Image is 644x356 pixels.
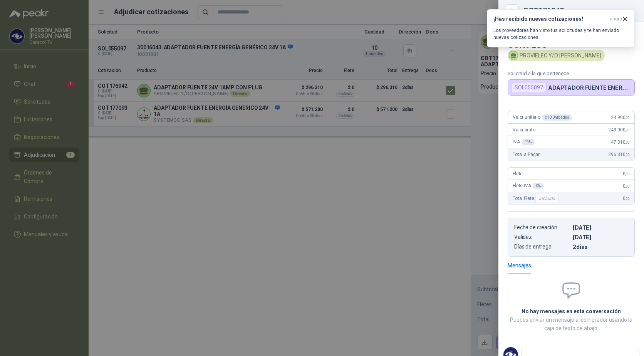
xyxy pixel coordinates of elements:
span: IVA [513,139,535,145]
span: ,00 [625,140,630,144]
span: ,00 [625,116,630,120]
span: 0 [623,196,630,201]
p: Fecha de creación [514,224,570,231]
button: Close [508,6,517,15]
button: ¡Has recibido nuevas cotizaciones!ahora Los proveedores han visto tus solicitudes y te han enviad... [487,9,635,47]
span: Total a Pagar [513,152,540,157]
h3: ¡Has recibido nuevas cotizaciones! [493,16,607,22]
p: Solicitud a la que pertenece [508,71,635,76]
span: Valor bruto [513,127,535,133]
div: Mensajes [508,261,531,270]
p: Los proveedores han visto tus solicitudes y te han enviado nuevas cotizaciones. [493,27,628,41]
span: ,00 [625,184,630,188]
p: Días de entrega [514,243,570,250]
div: PROVIELEC Y/O [PERSON_NAME] [508,50,605,61]
span: 296.310 [608,152,630,157]
span: 0 [623,183,630,189]
div: COT176942 [523,7,635,15]
div: x 10 Unidades [542,114,572,121]
span: 0 [623,171,630,176]
span: ,00 [625,128,630,132]
span: ,00 [625,196,630,201]
span: 47.310 [611,139,630,145]
span: Flete [513,171,523,176]
span: ,00 [625,153,630,157]
span: Flete IVA [513,183,544,189]
span: 24.900 [611,115,630,120]
div: SOL055097 [511,83,547,92]
div: 0 % [533,183,544,189]
p: Puedes enviar un mensaje al comprador usando la caja de texto de abajo. [508,316,635,332]
p: [DATE] [573,234,628,240]
p: Validez [514,234,570,240]
span: Valor unitario [513,114,572,121]
h2: No hay mensajes en esta conversación [508,307,635,316]
span: ,00 [625,172,630,176]
p: 2 dias [573,243,628,250]
span: ahora [610,16,622,22]
span: 249.000 [608,127,630,133]
p: [DATE] [573,224,628,231]
p: ADAPTADOR FUENTE ENERGÍA GENÉRICO 24V 1A [548,84,631,91]
div: 19 % [522,139,535,145]
span: Total Flete [513,194,560,203]
div: Incluido [535,194,558,203]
